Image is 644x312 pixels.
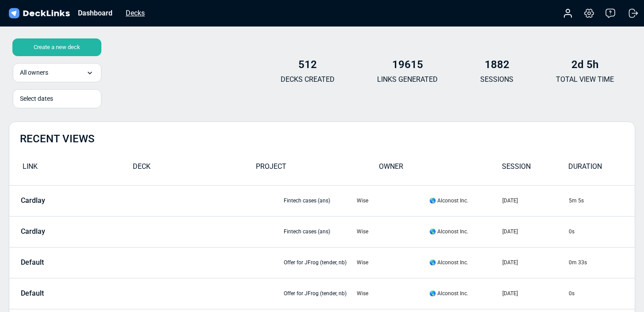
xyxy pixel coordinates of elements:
[429,247,502,278] td: 🌎 Alconost Inc.
[377,74,438,85] p: LINKS GENERATED
[284,259,347,266] a: Offer for JFrog (tender, nb)
[20,133,95,145] h2: RECENT VIEWS
[569,289,634,297] div: 0s
[281,74,335,85] p: DECKS CREATED
[20,94,94,103] div: Select dates
[10,259,215,266] a: Default
[502,197,568,205] div: [DATE]
[10,289,215,297] a: Default
[298,58,317,71] b: 512
[13,63,101,82] div: All owners
[133,161,256,177] div: DECK
[429,278,502,309] td: 🌎 Alconost Inc.
[121,8,149,19] div: Decks
[502,259,568,266] div: [DATE]
[9,161,133,177] div: LINK
[569,228,634,236] div: 0s
[284,198,330,204] a: Fintech cases (ans)
[480,74,513,85] p: SESSIONS
[571,58,598,71] b: 2d 5h
[7,7,71,20] img: DeckLinks
[284,290,347,297] a: Offer for JFrog (tender, nb)
[502,289,568,297] div: [DATE]
[284,228,330,235] a: Fintech cases (ans)
[379,161,502,177] div: OWNER
[569,259,634,266] div: 0m 33s
[356,247,429,278] td: Wise
[429,216,502,247] td: 🌎 Alconost Inc.
[502,161,568,177] div: SESSION
[356,278,429,309] td: Wise
[392,58,423,71] b: 19615
[21,228,45,236] p: Cardlay
[21,259,44,266] p: Default
[429,185,502,216] td: 🌎 Alconost Inc.
[10,197,215,205] a: Cardlay
[10,228,215,236] a: Cardlay
[73,8,117,19] div: Dashboard
[569,197,634,205] div: 5m 5s
[356,216,429,247] td: Wise
[356,185,429,216] td: Wise
[568,161,635,177] div: DURATION
[256,161,379,177] div: PROJECT
[21,197,45,205] p: Cardlay
[502,228,568,236] div: [DATE]
[12,38,101,56] div: Create a new deck
[556,74,614,85] p: TOTAL VIEW TIME
[485,58,509,71] b: 1882
[21,289,44,297] p: Default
